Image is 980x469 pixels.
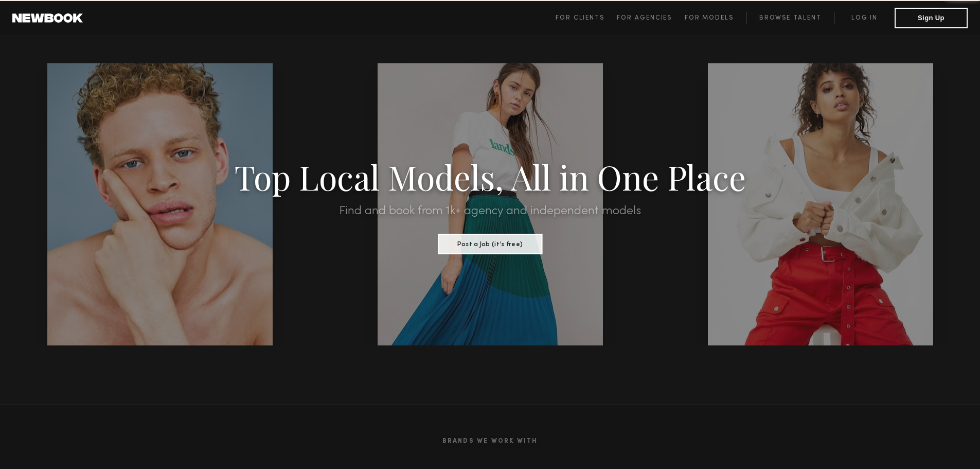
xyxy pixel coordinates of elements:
[685,15,734,21] span: For Models
[74,205,906,217] h2: Find and book from 1k+ agency and independent models
[746,12,834,24] a: Browse Talent
[895,8,968,28] button: Sign Up
[182,425,799,457] h2: Brands We Work With
[685,12,746,24] a: For Models
[834,12,895,24] a: Log in
[556,15,604,21] span: For Clients
[617,12,684,24] a: For Agencies
[556,12,617,24] a: For Clients
[438,234,542,254] button: Post a Job (it’s free)
[74,161,906,193] h1: Top Local Models, All in One Place
[438,237,542,249] a: Post a Job (it’s free)
[617,15,672,21] span: For Agencies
